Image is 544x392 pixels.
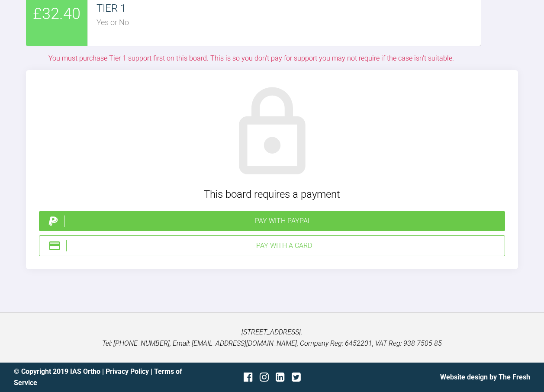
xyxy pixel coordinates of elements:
[33,2,80,27] span: £32.40
[64,215,502,227] div: Pay with PayPal
[222,83,322,183] img: lock.6dc949b6.svg
[26,53,476,64] div: You must purchase Tier 1 support first on this board. This is so you don't pay for support you ma...
[14,366,186,388] div: © Copyright 2019 IAS Ortho | |
[39,186,505,202] div: This board requires a payment
[66,240,501,251] div: Pay with a Card
[14,327,530,349] p: [STREET_ADDRESS]. Tel: [PHONE_NUMBER], Email: [EMAIL_ADDRESS][DOMAIN_NAME], Company Reg: 6452201,...
[47,215,60,228] img: paypal.a7a4ce45.svg
[440,373,530,381] a: Website design by The Fresh
[97,16,481,29] div: Yes or No
[106,367,149,376] a: Privacy Policy
[48,239,61,252] img: stripeIcon.ae7d7783.svg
